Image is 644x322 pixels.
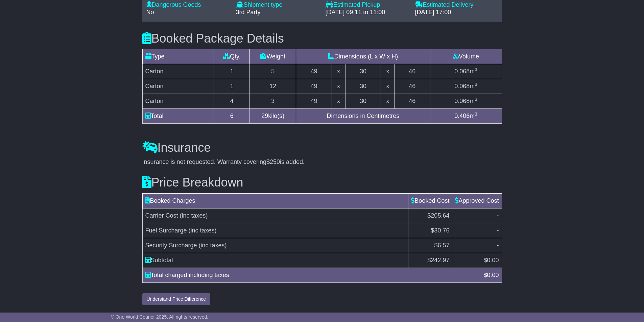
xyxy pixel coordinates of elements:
[214,79,250,94] td: 1
[454,68,470,75] span: 0.068
[214,94,250,109] td: 4
[345,94,381,109] td: 30
[475,67,477,72] sup: 3
[142,271,480,280] div: Total charged including taxes
[394,94,430,109] td: 46
[236,9,261,16] span: 3rd Party
[180,212,208,219] span: (inc taxes)
[345,64,381,79] td: 30
[394,64,430,79] td: 46
[454,98,470,104] span: 0.068
[381,64,394,79] td: x
[430,94,502,109] td: m
[430,49,502,64] td: Volume
[487,257,499,264] span: 0.00
[454,83,470,90] span: 0.068
[145,242,197,249] span: Security Surcharge
[199,242,227,249] span: (inc taxes)
[142,253,408,268] td: Subtotal
[142,32,502,45] h3: Booked Package Details
[326,9,408,16] div: [DATE] 09:11 to 11:00
[345,79,381,94] td: 30
[142,64,214,79] td: Carton
[394,79,430,94] td: 46
[475,97,477,102] sup: 3
[214,49,250,64] td: Qty.
[142,49,214,64] td: Type
[111,314,209,320] span: © One World Courier 2025. All rights reserved.
[142,79,214,94] td: Carton
[487,272,499,278] span: 0.00
[381,79,394,94] td: x
[142,94,214,109] td: Carton
[431,257,449,264] span: 242.97
[332,94,345,109] td: x
[415,1,498,9] div: Estimated Delivery
[427,212,449,219] span: $205.64
[497,242,499,249] span: -
[296,109,430,124] td: Dimensions in Centimetres
[189,227,217,234] span: (inc taxes)
[431,227,449,234] span: $30.76
[381,94,394,109] td: x
[480,271,502,280] div: $
[146,9,154,16] span: No
[250,109,296,124] td: kilo(s)
[250,94,296,109] td: 3
[430,109,502,124] td: m
[332,64,345,79] td: x
[452,193,502,208] td: Approved Cost
[475,82,477,87] sup: 3
[142,141,502,154] h3: Insurance
[332,79,345,94] td: x
[214,64,250,79] td: 1
[142,193,408,208] td: Booked Charges
[250,49,296,64] td: Weight
[434,242,449,249] span: $6.57
[142,293,211,305] button: Understand Price Difference
[142,158,502,166] div: Insurance is not requested. Warranty covering is added.
[296,79,332,94] td: 49
[145,212,178,219] span: Carrier Cost
[146,1,229,9] div: Dangerous Goods
[408,253,452,268] td: $
[142,176,502,189] h3: Price Breakdown
[296,64,332,79] td: 49
[296,49,430,64] td: Dimensions (L x W x H)
[497,212,499,219] span: -
[142,109,214,124] td: Total
[214,109,250,124] td: 6
[454,113,470,119] span: 0.406
[145,227,187,234] span: Fuel Surcharge
[296,94,332,109] td: 49
[475,112,477,117] sup: 3
[452,253,502,268] td: $
[430,64,502,79] td: m
[266,158,280,165] span: $250
[430,79,502,94] td: m
[236,1,319,9] div: Shipment type
[415,9,498,16] div: [DATE] 17:00
[408,193,452,208] td: Booked Cost
[497,227,499,234] span: -
[326,1,408,9] div: Estimated Pickup
[261,113,268,119] span: 29
[250,79,296,94] td: 12
[250,64,296,79] td: 5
